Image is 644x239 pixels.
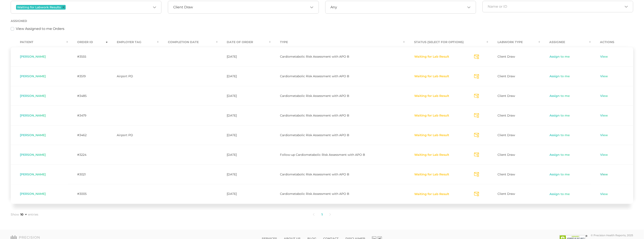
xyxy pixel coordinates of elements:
[68,67,108,86] td: #3519
[474,172,479,177] svg: Send Notification
[414,153,449,157] button: Waiting for Lab Result
[549,94,570,98] a: Assign to me
[474,74,479,79] svg: Send Notification
[280,94,349,98] span: Cardiometabolic Risk Assessment with APO B
[19,212,28,217] select: Showentries
[280,74,349,78] span: Cardiometabolic Risk Assessment with APO B
[483,1,633,12] div: Search for option
[218,37,271,47] th: Date Of Order : activate to sort column ascending
[600,55,608,59] a: View
[414,74,449,79] button: Waiting for Lab Result
[600,133,608,137] a: View
[280,133,349,137] span: Cardiometabolic Risk Assessment with APO B
[68,125,108,145] td: #3462
[600,114,608,118] a: View
[488,37,540,47] th: Labwork Type : activate to sort column ascending
[168,1,319,14] div: Search for option
[474,55,479,59] svg: Send Notification
[108,67,158,86] td: Airport PD
[68,47,108,67] td: #3555
[218,86,271,106] td: [DATE]
[68,37,108,47] th: Order ID : activate to sort column ascending
[600,74,608,79] a: View
[218,106,271,125] td: [DATE]
[600,153,608,157] a: View
[271,37,405,47] th: Type : activate to sort column ascending
[549,172,570,177] a: Assign to me
[193,5,308,9] input: Search for option
[159,37,218,47] th: Completion Date : activate to sort column ascending
[20,114,46,117] span: [PERSON_NAME]
[591,37,633,47] th: Actions
[549,55,570,59] a: Assign to me
[11,212,38,217] label: Show entries
[280,172,349,176] span: Cardiometabolic Risk Assessment with APO B
[20,74,46,78] span: [PERSON_NAME]
[108,125,158,145] td: Airport PD
[68,106,108,125] td: #3479
[280,192,349,196] span: Cardiometabolic Risk Assessment with APO B
[474,94,479,98] svg: Send Notification
[600,94,608,98] a: View
[414,133,449,137] button: Waiting for Lab Result
[549,114,570,118] a: Assign to me
[337,5,466,9] input: Search for option
[414,55,449,59] button: Waiting for Lab Result
[325,1,476,14] div: Search for option
[218,145,271,165] td: [DATE]
[497,192,515,196] span: Client Draw
[218,165,271,184] td: [DATE]
[20,192,46,196] span: [PERSON_NAME]
[549,192,570,196] a: Assign to me
[497,94,515,98] span: Client Draw
[68,165,108,184] td: #3021
[20,172,46,176] span: [PERSON_NAME]
[218,47,271,67] td: [DATE]
[218,67,271,86] td: [DATE]
[497,114,515,117] span: Client Draw
[16,26,64,31] label: View Assigned to me Orders
[474,153,479,157] svg: Send Notification
[11,19,27,23] label: Assigned
[497,55,515,58] span: Client Draw
[280,153,365,157] span: Follow-up Cardiometabolic Risk Assessment with APO B
[540,37,591,47] th: Assignee : activate to sort column ascending
[68,86,108,106] td: #3485
[108,37,158,47] th: Employer Tag : activate to sort column ascending
[68,145,108,165] td: #3224
[11,37,68,47] th: Patient : activate to sort column ascending
[218,184,271,204] td: [DATE]
[20,153,46,157] span: [PERSON_NAME]
[20,133,46,137] span: [PERSON_NAME]
[488,4,623,9] input: Search for option
[497,133,515,137] span: Client Draw
[497,172,515,176] span: Client Draw
[414,94,449,98] button: Waiting for Lab Result
[67,4,151,10] input: Search for option
[62,6,65,8] button: Deselect Waiting for Labwork Results
[20,94,46,98] span: [PERSON_NAME]
[405,37,488,47] th: Status (Select for Options) : activate to sort column ascending
[497,153,515,157] span: Client Draw
[549,133,570,137] a: Assign to me
[17,6,61,9] span: Waiting for Labwork Results
[474,113,479,118] svg: Send Notification
[549,153,570,157] a: Assign to me
[68,184,108,204] td: #3005
[600,192,608,196] a: View
[280,55,349,58] span: Cardiometabolic Risk Assessment with APO B
[474,133,479,137] svg: Send Notification
[414,192,449,196] button: Waiting for Lab Result
[549,74,570,79] a: Assign to me
[600,172,608,177] a: View
[20,55,46,58] span: [PERSON_NAME]
[11,1,161,14] div: Search for option
[218,125,271,145] td: [DATE]
[280,114,349,117] span: Cardiometabolic Risk Assessment with APO B
[173,5,193,9] span: Client Draw
[414,172,449,177] button: Waiting for Lab Result
[414,114,449,118] button: Waiting for Lab Result
[591,234,633,237] div: © Precision Health Reports, 2025
[497,74,515,78] span: Client Draw
[474,192,479,196] svg: Send Notification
